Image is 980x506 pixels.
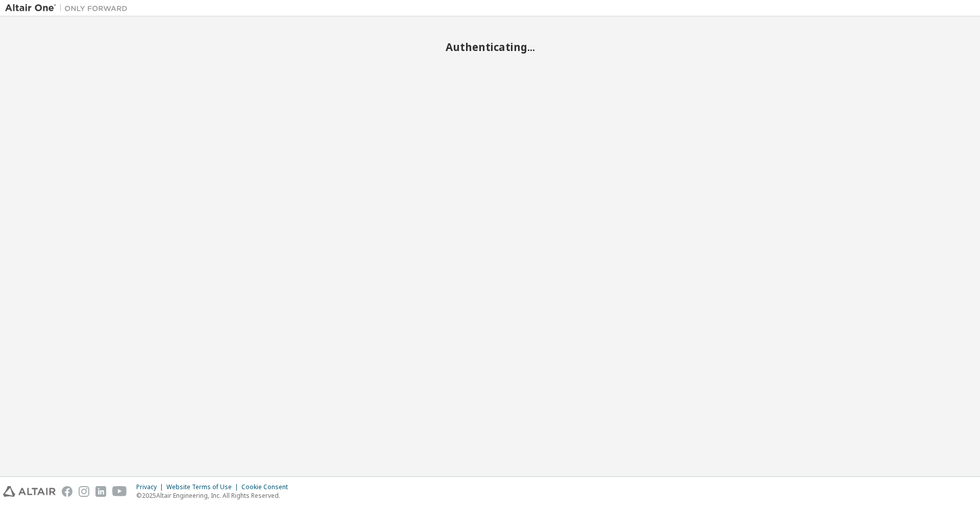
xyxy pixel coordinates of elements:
img: Altair One [5,3,133,13]
img: altair_logo.svg [3,486,56,497]
img: linkedin.svg [95,486,106,497]
h2: Authenticating... [5,40,975,54]
img: instagram.svg [79,486,89,497]
img: youtube.svg [112,486,127,497]
div: Cookie Consent [241,483,294,491]
div: Website Terms of Use [166,483,241,491]
p: © 2025 Altair Engineering, Inc. All Rights Reserved. [136,491,294,500]
img: facebook.svg [62,486,72,497]
div: Privacy [136,483,166,491]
